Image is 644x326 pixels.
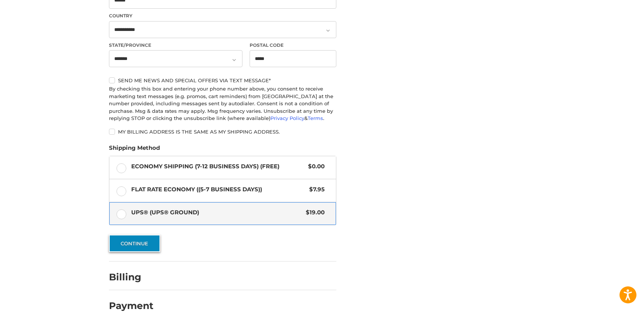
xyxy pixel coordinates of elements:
legend: Shipping Method [109,144,160,156]
label: My billing address is the same as my shipping address. [109,129,336,135]
button: Continue [109,235,160,252]
a: Terms [308,115,323,121]
h2: Billing [109,271,153,283]
span: $19.00 [302,208,325,217]
label: Send me news and special offers via text message* [109,77,336,83]
iframe: Google Customer Reviews [582,306,644,326]
span: $0.00 [305,162,325,171]
span: $7.95 [306,185,325,194]
h2: Payment [109,300,153,312]
span: Economy Shipping (7-12 Business Days) (Free) [131,162,305,171]
a: Privacy Policy [270,115,304,121]
label: Postal Code [250,42,336,49]
span: UPS® (UPS® Ground) [131,208,302,217]
label: State/Province [109,42,242,49]
div: By checking this box and entering your phone number above, you consent to receive marketing text ... [109,85,336,122]
label: Country [109,12,336,19]
span: Flat Rate Economy ((5-7 Business Days)) [131,185,306,194]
